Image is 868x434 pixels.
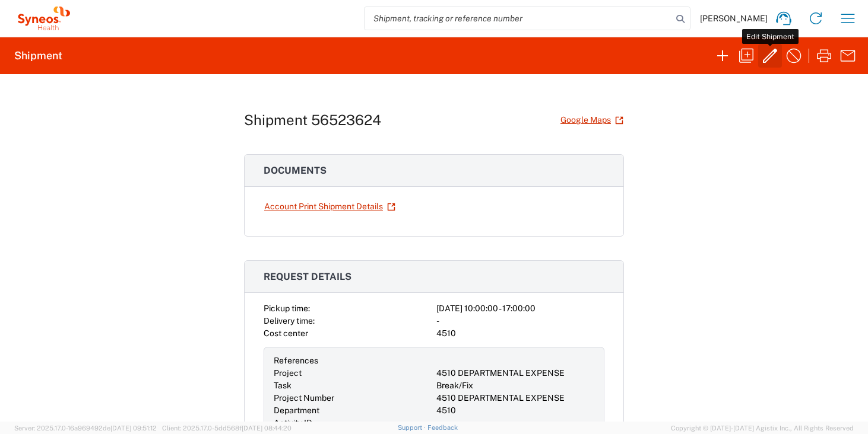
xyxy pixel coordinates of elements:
span: Delivery time: [264,316,315,325]
div: Break/Fix [436,379,594,392]
span: [DATE] 09:51:12 [110,425,157,432]
div: [DATE] 10:00:00 - 17:00:00 [436,302,604,315]
span: Documents [264,165,327,176]
h1: Shipment 56523624 [244,111,381,129]
div: - [436,315,604,327]
a: Support [398,424,427,431]
div: 4510 [436,404,594,417]
span: [DATE] 08:44:20 [242,425,292,432]
div: 4510 [436,327,604,340]
div: 4510 DEPARTMENTAL EXPENSE [436,367,594,379]
div: . [436,417,594,429]
h2: Shipment [14,49,62,63]
span: Request details [264,271,351,282]
a: Account Print Shipment Details [264,196,396,217]
input: Shipment, tracking or reference number [365,7,672,30]
div: Task [274,379,432,392]
span: References [274,356,318,365]
span: [PERSON_NAME] [700,13,768,24]
div: Activity ID [274,417,432,429]
a: Feedback [427,424,458,431]
span: Server: 2025.17.0-16a969492de [14,425,157,432]
a: Google Maps [560,110,624,130]
div: 4510 DEPARTMENTAL EXPENSE [436,392,594,404]
span: Client: 2025.17.0-5dd568f [162,425,292,432]
span: Cost center [264,328,308,338]
div: Project [274,367,432,379]
span: Pickup time: [264,304,310,313]
span: Copyright © [DATE]-[DATE] Agistix Inc., All Rights Reserved [671,423,854,433]
div: Department [274,404,432,417]
div: Project Number [274,392,432,404]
